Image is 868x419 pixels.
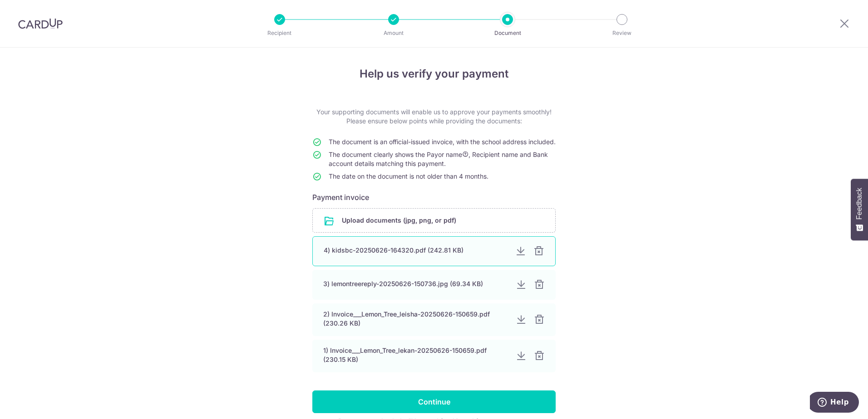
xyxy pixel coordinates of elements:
div: 3) lemontreereply-20250626-150736.jpg (69.34 KB) [323,279,508,288]
button: Feedback - Show survey [851,179,868,240]
h4: Help us verify your payment [312,66,556,82]
div: 1) Invoice___Lemon_Tree_lekan-20250626-150659.pdf (230.15 KB) [323,346,508,364]
iframe: Opens a widget where you can find more information [810,392,859,414]
span: The date on the document is not older than 4 months. [329,172,488,180]
p: Recipient [246,29,313,38]
div: 4) kidsbc-20250626-164320.pdf (242.81 KB) [324,246,508,255]
div: 2) Invoice___Lemon_Tree_leisha-20250626-150659.pdf (230.26 KB) [323,310,508,328]
input: Continue [312,390,556,413]
img: CardUp [18,18,63,29]
span: The document clearly shows the Payor name , Recipient name and Bank account details matching this... [329,151,548,167]
p: Document [474,29,541,38]
h6: Payment invoice [312,192,556,203]
p: Amount [360,29,427,38]
div: Upload documents (jpg, png, or pdf) [312,208,556,233]
span: The document is an official-issued invoice, with the school address included. [329,138,556,146]
p: Your supporting documents will enable us to approve your payments smoothly! Please ensure below p... [312,107,556,126]
span: Feedback [855,188,863,219]
p: Review [588,29,656,38]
